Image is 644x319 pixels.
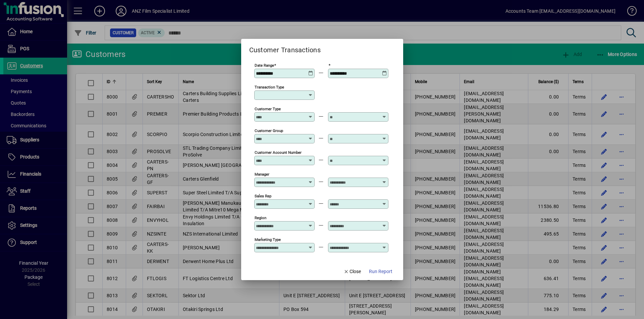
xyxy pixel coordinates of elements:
[255,150,302,154] mat-label: Customer Account Number
[255,106,281,111] mat-label: Customer Type
[255,172,269,176] mat-label: Manager
[255,128,283,133] mat-label: Customer Group
[366,265,395,277] button: Run Report
[255,63,274,67] mat-label: Date Range
[255,215,266,220] mat-label: Region
[341,265,364,277] button: Close
[255,84,284,89] mat-label: Transaction Type
[255,193,271,198] mat-label: Sales Rep
[369,268,392,275] span: Run Report
[241,39,329,55] h2: Customer Transactions
[255,237,281,242] mat-label: Marketing Type
[343,268,361,275] span: Close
